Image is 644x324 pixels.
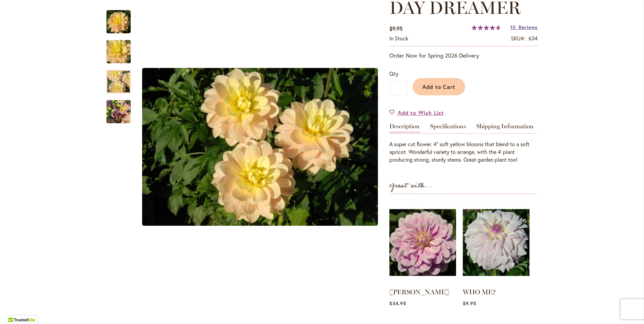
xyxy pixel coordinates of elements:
[106,33,137,63] div: DAY DREAMER
[463,201,529,284] img: WHO ME?
[389,35,408,42] div: Availability
[389,109,444,117] a: Add to Wish List
[389,288,449,296] a: [PERSON_NAME]
[389,140,538,164] div: A super cut flower. 4" soft yellow blooms that blend to a soft apricot. Wonderful variety to arra...
[389,180,432,191] strong: Great with...
[422,83,456,90] span: Add to Cart
[389,123,538,164] div: Detailed Product Info
[519,24,538,30] span: Reviews
[94,36,143,68] img: DAY DREAMER
[510,24,538,30] a: 10 Reviews
[510,24,515,30] span: 10
[389,300,406,306] span: $34.95
[528,35,538,42] div: 634
[137,3,414,291] div: Product Images
[389,123,420,133] a: Description
[389,201,456,284] img: RANDI DAWN
[106,93,131,123] div: DAY DREAMER
[389,25,402,32] span: $9.95
[476,123,534,133] a: Shipping Information
[142,68,378,226] img: DAY DREAMER
[5,300,24,319] iframe: Launch Accessibility Center
[106,3,137,33] div: DAY DREAMER
[430,123,466,133] a: Specifications
[472,25,501,30] div: 93%
[389,70,398,77] span: Qty
[398,109,444,117] span: Add to Wish List
[463,288,496,296] a: WHO ME?
[106,63,137,93] div: DAY DREAMER
[389,52,538,60] p: Order Now for Spring 2026 Delivery
[106,10,131,34] img: DAY DREAMER
[463,300,476,306] span: $9.95
[106,96,131,128] img: DAY DREAMER
[137,3,383,291] div: DAY DREAMERDAY DREAMERDAY DREAMER
[413,78,465,95] button: Add to Cart
[511,35,525,42] strong: SKU
[389,35,408,42] span: In stock
[137,3,383,291] div: DAY DREAMER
